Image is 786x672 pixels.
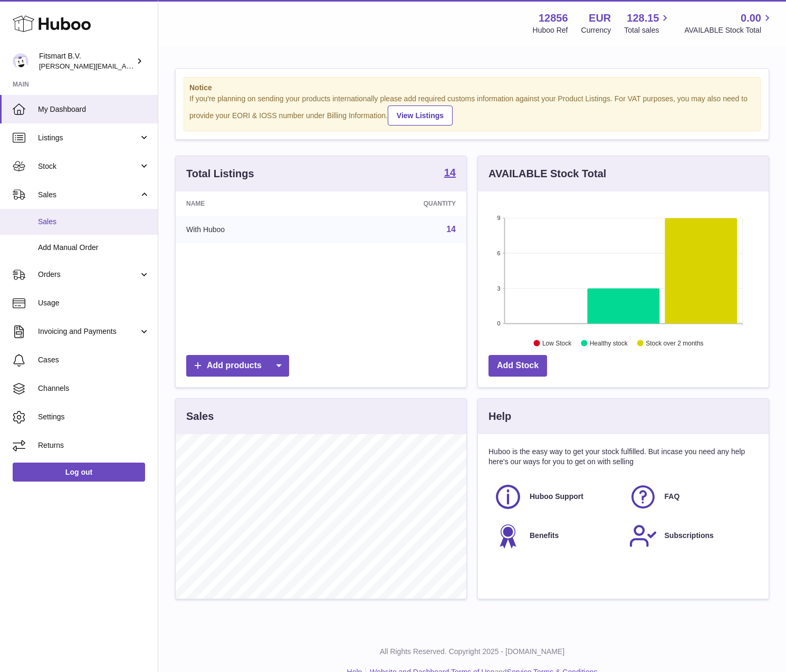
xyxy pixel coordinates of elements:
[488,167,606,181] h3: AVAILABLE Stock Total
[38,190,139,200] span: Sales
[494,522,618,550] a: Benefits
[189,83,755,93] strong: Notice
[488,447,758,467] p: Huboo is the easy way to get your stock fulfilled. But incase you need any help here's our ways f...
[38,104,150,114] span: My Dashboard
[388,105,453,126] a: View Listings
[38,383,150,393] span: Channels
[13,463,145,482] a: Log out
[497,320,500,327] text: 0
[38,217,150,227] span: Sales
[186,355,289,377] a: Add products
[38,355,150,365] span: Cases
[629,522,753,550] a: Subscriptions
[38,327,139,337] span: Invoicing and Payments
[39,62,212,70] span: [PERSON_NAME][EMAIL_ADDRESS][DOMAIN_NAME]
[444,167,456,180] a: 14
[624,11,671,35] a: 128.15 Total sales
[329,191,466,216] th: Quantity
[530,492,583,502] span: Huboo Support
[38,133,139,143] span: Listings
[446,225,456,234] a: 14
[38,412,150,422] span: Settings
[684,25,773,35] span: AVAILABLE Stock Total
[646,339,703,347] text: Stock over 2 months
[627,11,659,25] span: 128.15
[497,250,500,256] text: 6
[494,483,618,511] a: Huboo Support
[186,167,254,181] h3: Total Listings
[665,492,680,502] span: FAQ
[542,339,572,347] text: Low Stock
[38,161,139,171] span: Stock
[741,11,761,25] span: 0.00
[497,285,500,291] text: 3
[39,51,134,71] div: Fitsmart B.V.
[38,270,139,280] span: Orders
[497,215,500,221] text: 9
[581,25,611,35] div: Currency
[444,167,456,178] strong: 14
[533,25,568,35] div: Huboo Ref
[488,409,511,424] h3: Help
[539,11,568,25] strong: 12856
[186,409,214,424] h3: Sales
[176,191,329,216] th: Name
[629,483,753,511] a: FAQ
[590,339,628,347] text: Healthy stock
[624,25,671,35] span: Total sales
[189,94,755,126] div: If you're planning on sending your products internationally please add required customs informati...
[589,11,611,25] strong: EUR
[13,53,28,69] img: jonathan@leaderoo.com
[176,216,329,243] td: With Huboo
[38,243,150,253] span: Add Manual Order
[530,531,559,541] span: Benefits
[665,531,714,541] span: Subscriptions
[38,298,150,308] span: Usage
[167,647,778,657] p: All Rights Reserved. Copyright 2025 - [DOMAIN_NAME]
[684,11,773,35] a: 0.00 AVAILABLE Stock Total
[488,355,547,377] a: Add Stock
[38,440,150,450] span: Returns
